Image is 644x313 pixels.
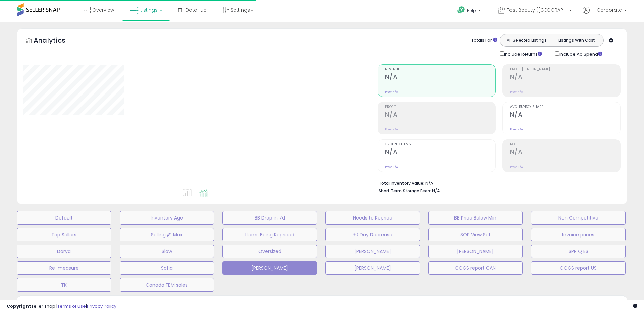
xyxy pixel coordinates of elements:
[385,143,495,146] span: Ordered Items
[385,111,495,120] h2: N/A
[385,127,398,131] small: Prev: N/A
[457,6,465,14] i: Get Help
[17,228,111,241] button: Top Sellers
[92,7,114,13] span: Overview
[222,228,317,241] button: Items Being Repriced
[185,7,207,13] span: DataHub
[510,68,620,71] span: Profit [PERSON_NAME]
[325,211,420,225] button: Needs to Reprice
[120,228,214,241] button: Selling @ Max
[120,245,214,258] button: Slow
[17,278,111,292] button: TK
[325,228,420,241] button: 30 Day Decrease
[428,228,523,241] button: SOP View Set
[379,188,431,194] b: Short Term Storage Fees:
[510,143,620,146] span: ROI
[531,211,626,225] button: Non Competitive
[385,68,495,71] span: Revenue
[510,148,620,158] h2: N/A
[17,245,111,258] button: Darya
[17,211,111,225] button: Default
[471,37,497,44] div: Totals For
[502,36,552,45] button: All Selected Listings
[467,8,476,13] span: Help
[432,188,440,194] span: N/A
[379,179,615,187] li: N/A
[452,1,487,22] a: Help
[34,36,78,47] h5: Analytics
[495,50,550,58] div: Include Returns
[385,90,398,94] small: Prev: N/A
[140,7,158,13] span: Listings
[385,105,495,109] span: Profit
[531,228,626,241] button: Invoice prices
[379,180,424,186] b: Total Inventory Value:
[120,261,214,275] button: Sofia
[531,245,626,258] button: SPP Q ES
[510,73,620,82] h2: N/A
[385,73,495,82] h2: N/A
[551,36,601,45] button: Listings With Cost
[510,127,523,131] small: Prev: N/A
[550,50,613,58] div: Include Ad Spend
[428,211,523,225] button: BB Price Below Min
[325,261,420,275] button: [PERSON_NAME]
[17,261,111,275] button: Re-measure
[510,105,620,109] span: Avg. Buybox Share
[325,245,420,258] button: [PERSON_NAME]
[510,111,620,120] h2: N/A
[510,90,523,94] small: Prev: N/A
[428,245,523,258] button: [PERSON_NAME]
[507,7,567,13] span: Fast Beauty ([GEOGRAPHIC_DATA])
[385,165,398,169] small: Prev: N/A
[7,303,31,309] strong: Copyright
[510,165,523,169] small: Prev: N/A
[120,278,214,292] button: Canada FBM sales
[583,7,627,22] a: Hi Corporate
[591,7,622,13] span: Hi Corporate
[7,303,116,310] div: seller snap | |
[120,211,214,225] button: Inventory Age
[222,245,317,258] button: Oversized
[222,211,317,225] button: BB Drop in 7d
[222,261,317,275] button: [PERSON_NAME]
[531,261,626,275] button: COGS report US
[428,261,523,275] button: COGS report CAN
[385,148,495,158] h2: N/A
